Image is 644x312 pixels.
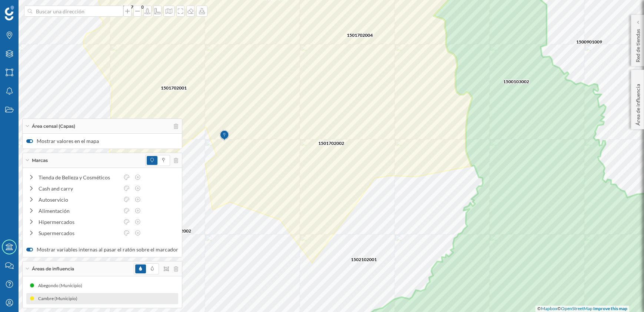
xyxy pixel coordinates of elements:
span: Marcas [32,157,48,164]
div: © © [535,306,629,312]
img: Marker [220,128,229,143]
span: Soporte [15,5,41,12]
div: Cambre (Municipio) [38,295,81,302]
span: Áreas de influencia [32,266,74,272]
p: Red de tiendas [634,26,642,62]
div: Supermercados [39,229,119,237]
a: Mapbox [541,306,557,311]
p: Área de influencia [634,81,642,126]
div: Alimentación [39,207,119,215]
div: Autoservicio [39,196,119,204]
div: Cash and carry [39,185,119,192]
a: Improve this map [593,306,627,311]
div: Tienda de Belleza y Cosméticos [39,173,119,181]
div: Hipermercados [39,218,119,226]
label: Mostrar valores en el mapa [26,137,178,145]
img: Geoblink Logo [5,6,14,20]
a: OpenStreetMap [561,306,592,311]
label: Mostrar variables internas al pasar el ratón sobre el marcador [26,246,178,253]
div: Abegondo (Municipio) [38,282,86,289]
span: Área censal (Capas) [32,123,75,130]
